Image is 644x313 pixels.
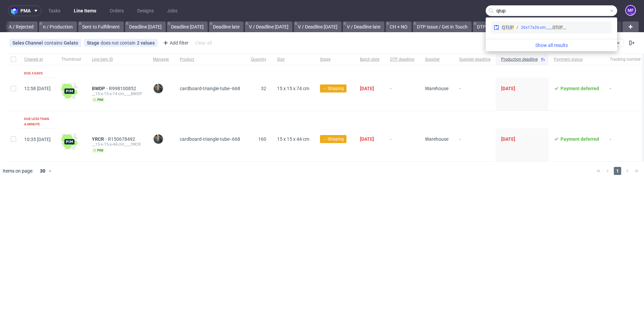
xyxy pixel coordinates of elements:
img: Maciej Sobola [154,84,163,93]
span: cardboard-triangle-tube--668 [180,86,240,91]
span: - [390,136,414,153]
span: - [610,136,641,153]
span: 10:35 [DATE] [24,137,51,142]
span: Warehouse [425,86,448,91]
span: Batch date [360,57,379,62]
span: 12:58 [DATE] [24,86,51,91]
button: pma [8,5,42,16]
img: wHgJFi1I6lmhQAAAABJRU5ErkJggg== [61,83,77,99]
span: Line item ID [92,57,142,62]
span: Thumbnail [61,57,81,62]
span: QTUP [502,25,514,30]
a: Jobs [163,5,181,16]
a: Tasks [44,5,64,16]
span: 32 [261,86,266,91]
a: n / Production [39,21,77,32]
span: Payment status [554,57,599,62]
div: __15-x-15-x-44-cm____YRCR [92,142,142,147]
span: 160 [258,136,266,142]
a: DTP Issue / Waiting for Reply [473,21,541,32]
a: CA / Rejected [2,21,38,32]
span: Payment deferred [560,86,599,91]
span: [DATE] [501,86,515,91]
a: Deadline late [209,21,244,32]
span: → Shipping [323,136,344,142]
a: Orders [106,5,128,16]
a: V / Deadline [DATE] [294,21,341,32]
span: Payment deferred [560,136,599,142]
img: wHgJFi1I6lmhQAAAABJRU5ErkJggg== [61,134,77,150]
div: Due less than a minute [24,116,51,127]
div: __26x17x26-cm____ [521,24,566,30]
a: YRCR [92,136,108,142]
span: pim [92,148,105,153]
a: V / Deadline late [343,21,384,32]
div: Add filter [160,38,190,48]
span: [DATE] [501,136,515,142]
span: contains [44,40,64,46]
span: Stage [320,57,349,62]
span: - [459,86,490,103]
span: QTUP [552,25,563,30]
div: Gelato [64,40,78,46]
span: Tracking number [610,57,641,62]
span: Warehouse [425,136,448,142]
span: - [459,136,490,153]
span: - [390,86,414,103]
span: Stage [87,40,101,46]
span: Product [180,57,240,62]
span: DTP deadline [390,57,414,62]
span: - [610,86,641,103]
span: Supplier deadline [459,57,490,62]
a: R998100852 [109,86,138,91]
a: BWDP [92,86,109,91]
a: Deadline [DATE] [167,21,208,32]
span: does not contain [101,40,137,46]
img: Maciej Sobola [154,134,163,144]
a: V / Deadline [DATE] [245,21,292,32]
img: logo [11,7,20,15]
a: DTP Issue / Get in Touch [413,21,472,32]
span: 15 x 15 x 74 cm [277,86,309,91]
a: R150678492 [108,136,137,142]
span: → Shipping [323,85,344,91]
div: Clear all [194,38,213,48]
span: [DATE] [360,86,374,91]
span: [DATE] [360,136,374,142]
div: 2 values [137,40,155,46]
a: Show all results [488,42,614,49]
a: Deadline [DATE] [125,21,166,32]
span: Items on page: [3,168,33,174]
span: Production deadline [501,57,538,62]
span: Size [277,57,309,62]
span: Created at [24,57,51,62]
a: Sent to Fulfillment [78,21,124,32]
a: Designs [133,5,158,16]
span: 1 [614,167,621,175]
span: cardboard-triangle-tube--668 [180,136,240,142]
span: Sales Channel [12,40,44,46]
span: pim [92,97,105,103]
span: pma [20,8,31,13]
span: Manager [153,57,169,62]
span: 15 x 15 x 44 cm [277,136,309,142]
a: CH + NO [386,21,412,32]
figcaption: MF [626,6,635,15]
span: Quantity [251,57,266,62]
span: Supplier [425,57,448,62]
a: Line Items [70,5,100,16]
div: Due 4 days [24,71,43,76]
div: __15-x-15-x-74-cm____BWDP [92,91,142,97]
div: 30 [36,166,48,176]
